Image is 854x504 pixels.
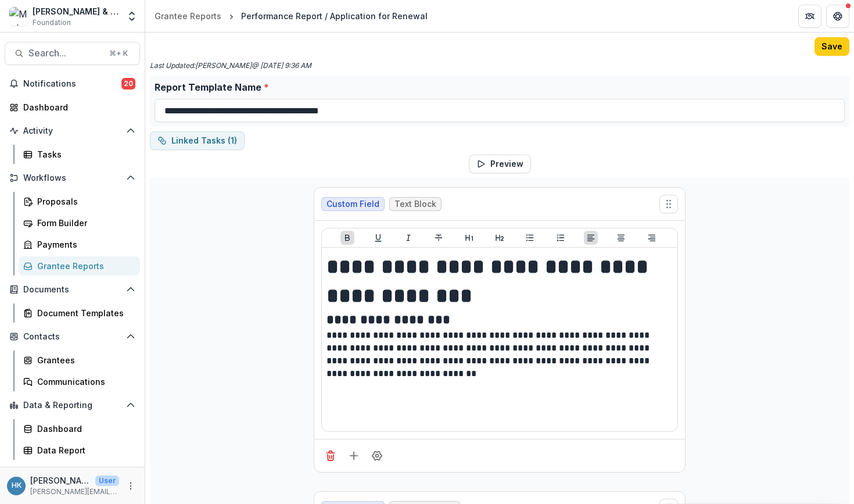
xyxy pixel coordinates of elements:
[30,474,91,487] p: [PERSON_NAME]
[23,101,131,113] div: Dashboard
[19,303,140,323] a: Document Templates
[30,487,119,497] p: [PERSON_NAME][EMAIL_ADDRESS][DOMAIN_NAME]
[37,354,131,366] div: Grantees
[19,192,140,211] a: Proposals
[645,231,659,245] button: Align Right
[371,231,385,245] button: Underline
[33,5,119,17] div: [PERSON_NAME] & [PERSON_NAME] Charitable Fund
[19,213,140,233] a: Form Builder
[5,42,140,65] button: Search...
[523,231,537,245] button: Bullet List
[95,476,119,486] p: User
[121,78,135,90] span: 20
[23,401,121,410] span: Data & Reporting
[340,231,354,245] button: Bold
[326,199,379,209] span: Custom Field
[401,231,415,245] button: Italicize
[614,231,628,245] button: Align Center
[554,231,568,245] button: Ordered List
[5,74,140,93] button: Notifications20
[469,155,531,173] button: Preview
[5,280,140,299] button: Open Documents
[5,327,140,346] button: Open Contacts
[19,441,140,460] a: Data Report
[37,148,131,160] div: Tasks
[37,444,131,456] div: Data Report
[150,131,245,150] button: dependent-tasks
[814,37,849,56] button: Save
[37,307,131,319] div: Document Templates
[124,479,138,493] button: More
[150,60,311,71] p: Last Updated: [PERSON_NAME] @ [DATE] 9:36 AM
[23,285,121,295] span: Documents
[19,351,140,370] a: Grantees
[826,5,849,28] button: Get Help
[37,217,131,229] div: Form Builder
[9,7,28,26] img: Michael & Dana Springer Charitable Fund
[584,231,598,245] button: Align Left
[37,423,131,435] div: Dashboard
[12,482,21,489] div: Hannah Kaplan
[241,10,428,22] div: Performance Report / Application for Renewal
[5,121,140,140] button: Open Activity
[37,376,131,388] div: Communications
[321,446,340,465] button: Delete field
[19,372,140,391] a: Communications
[798,5,821,28] button: Partners
[23,79,121,89] span: Notifications
[368,446,386,465] button: Field Settings
[23,332,121,342] span: Contacts
[124,5,140,28] button: Open entity switcher
[155,80,838,94] label: Report Template Name
[462,231,476,245] button: Heading 1
[19,235,140,254] a: Payments
[37,195,131,208] div: Proposals
[28,48,102,59] span: Search...
[394,199,436,209] span: Text Block
[33,17,71,28] span: Foundation
[23,173,121,183] span: Workflows
[493,231,507,245] button: Heading 2
[107,47,130,60] div: ⌘ + K
[155,10,221,22] div: Grantee Reports
[150,8,432,24] nav: breadcrumb
[5,98,140,117] a: Dashboard
[37,238,131,251] div: Payments
[19,256,140,276] a: Grantee Reports
[37,260,131,272] div: Grantee Reports
[19,419,140,438] a: Dashboard
[23,126,121,136] span: Activity
[432,231,446,245] button: Strike
[5,396,140,414] button: Open Data & Reporting
[19,145,140,164] a: Tasks
[345,446,363,465] button: Add field
[150,8,226,24] a: Grantee Reports
[659,195,678,213] button: Move field
[5,169,140,187] button: Open Workflows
